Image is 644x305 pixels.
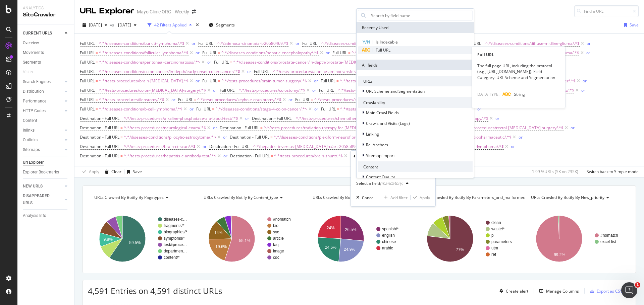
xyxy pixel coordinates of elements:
[306,210,411,268] div: A chart.
[99,76,189,86] span: ^.*/tests-procedures/brain-[MEDICAL_DATA].*$
[214,59,229,65] span: Full URL
[366,142,388,148] span: Rel Anchors
[230,134,269,140] span: Destination - Full URL
[23,11,69,19] div: SiteCrawler
[354,194,375,201] button: Cancel
[23,159,69,166] a: Url Explorer
[314,106,318,112] button: or
[80,78,95,84] span: Full URL
[477,106,481,112] button: or
[421,192,544,203] h4: URLs Crawled By Botify By parameters_and_malformed_urls
[635,282,640,288] span: 1
[111,169,121,174] div: Clear
[23,69,33,76] div: Visits
[546,288,579,294] div: Manage Columns
[23,69,40,76] a: Visits
[314,78,318,84] button: or
[80,20,110,30] button: [DATE]
[223,134,227,140] div: or
[23,5,69,11] div: Analytics
[420,195,430,201] div: Apply
[80,5,134,17] div: URL Explorer
[252,116,291,121] span: Destination - Full URL
[96,41,98,46] span: =
[519,134,523,140] button: or
[192,41,196,46] div: or
[335,87,337,93] span: =
[124,151,216,161] span: ^.*/tests-procedures/hepatitis-c-antibody-test/.*$
[233,58,394,67] span: ^.*/diseases-conditions/prostate-cancer/in-depth/prostate-[MEDICAL_DATA]-types/.*$
[223,153,227,159] div: or
[366,174,395,180] span: Content Quality
[23,183,43,190] div: NEW URLS
[213,125,217,131] div: or
[583,78,587,84] button: or
[366,88,425,94] span: URL Scheme and Segmentation
[80,153,119,159] span: Destination - Full URL
[220,87,234,93] span: Full URL
[99,58,200,67] span: ^.*/diseases-conditions/peritoneal-carcinomatosis/.*$
[198,41,213,46] span: Full URL
[194,97,196,102] span: =
[245,115,249,122] button: or
[348,50,351,56] span: =
[80,106,95,112] span: Full URL
[491,220,501,225] text: clean
[332,50,347,56] span: Full URL
[270,69,272,74] span: =
[23,107,63,115] a: HTTP Codes
[196,78,200,84] button: or
[203,143,207,150] button: or
[311,192,406,203] h4: URLs Crawled By Botify By language
[416,210,521,268] svg: A chart.
[164,230,187,234] text: biographies/*
[296,40,300,47] button: or
[587,40,591,47] button: or
[312,87,316,93] div: or
[356,181,403,185] div: Select a field
[376,47,390,53] span: Full URL
[104,237,113,242] text: 9.8%
[23,212,69,219] a: Analysis Info
[23,127,63,134] a: Inlinks
[195,22,200,28] div: times
[581,87,585,93] div: or
[245,116,249,121] div: or
[124,166,142,177] button: Save
[120,125,123,131] span: =
[23,146,63,153] a: Sitemaps
[80,144,119,149] span: Destination - Full URL
[491,233,494,238] text: p
[124,114,238,123] span: ^.*/tests-procedures/alkaline-phosphatase-alp-blood-test/.*$
[216,22,235,28] span: Segments
[23,117,69,124] a: Content
[93,192,188,203] h4: URLs Crawled By Botify By pagetypes
[197,210,302,268] svg: A chart.
[23,98,46,105] div: Performance
[213,87,217,93] div: or
[23,183,63,190] a: NEW URLS
[80,69,95,74] span: Full URL
[495,115,499,122] button: or
[390,195,408,201] div: Add filter
[288,97,292,102] div: or
[88,210,193,268] div: A chart.
[273,230,279,234] text: syc
[99,104,182,114] span: ^.*/diseases-conditions/b-cell-lymphoma/.*$
[23,49,69,56] a: Movements
[80,59,95,65] span: Full URL
[321,78,335,84] span: Full URL
[411,194,430,201] button: Apply
[99,39,184,48] span: ^.*/diseases-conditions/burkitt-lymphoma/.*$
[214,230,222,235] text: 14%
[358,161,473,172] div: Content
[581,87,585,93] button: or
[23,88,63,95] a: Distribution
[96,69,98,74] span: =
[357,60,474,70] div: All fields
[124,142,196,151] span: ^.*/tests-procedures/brain-ct-scan/.*$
